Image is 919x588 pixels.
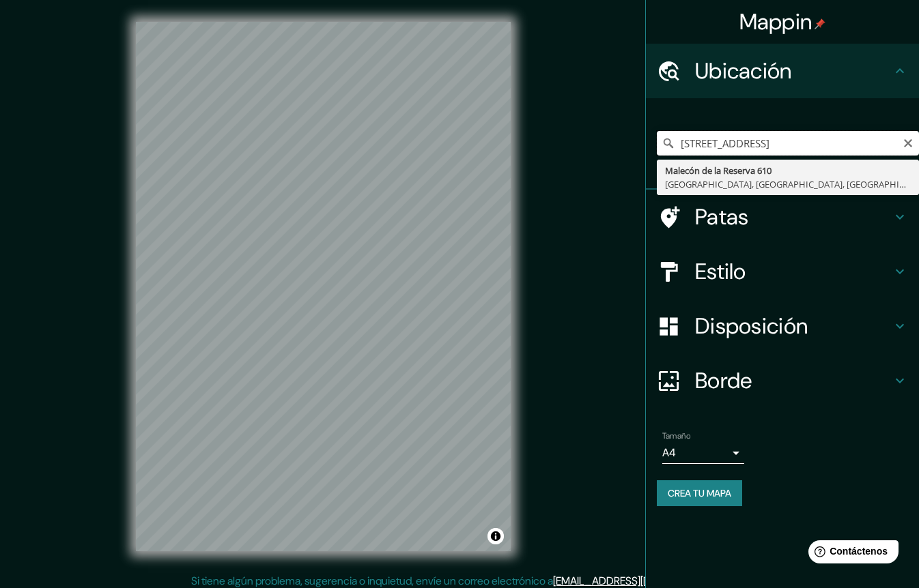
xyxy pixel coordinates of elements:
[646,44,919,98] div: Ubicación
[662,442,744,464] div: A4
[646,244,919,299] div: Estilo
[695,57,792,85] font: Ubicación
[695,257,746,286] font: Estilo
[487,528,504,544] button: Activar o desactivar atribución
[815,18,825,29] img: pin-icon.png
[662,430,690,441] font: Tamaño
[797,535,904,573] iframe: Lanzador de widgets de ayuda
[662,445,676,460] font: A4
[646,190,919,244] div: Patas
[695,312,808,340] font: Disposición
[553,574,722,588] a: [EMAIL_ADDRESS][DOMAIN_NAME]
[657,131,919,156] input: Elige tu ciudad o zona
[646,353,919,408] div: Borde
[695,366,752,395] font: Borde
[657,480,742,506] button: Crea tu mapa
[668,487,731,499] font: Crea tu mapa
[646,299,919,353] div: Disposición
[695,203,749,231] font: Patas
[739,8,812,36] font: Mappin
[191,574,553,588] font: Si tiene algún problema, sugerencia o inquietud, envíe un correo electrónico a
[136,22,511,551] canvas: Mapa
[665,164,772,177] font: Malecón de la Reserva 610
[903,136,914,149] button: Claro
